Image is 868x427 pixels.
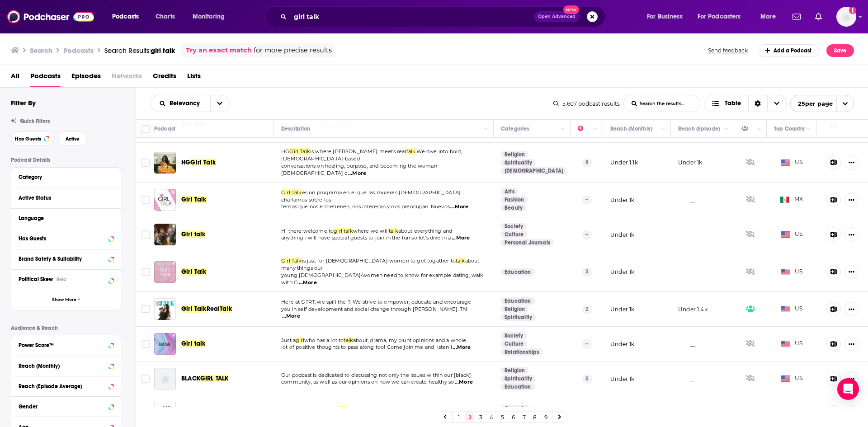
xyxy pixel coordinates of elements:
span: talk [344,337,353,343]
img: Girl talk [154,224,176,245]
a: Girl talk [181,230,206,239]
img: Talk Girl Talk [154,402,176,423]
span: ...More [282,313,300,320]
a: Fashion [501,196,528,203]
span: US [781,230,803,239]
a: Spirituality [501,375,536,382]
a: Girl Talk [181,267,207,277]
p: __ [678,340,695,348]
span: Girl talk [181,340,206,347]
span: Toggle select row [142,196,150,204]
div: Top Country [774,123,805,134]
button: Show More Button [844,405,859,420]
button: Column Actions [557,124,568,135]
button: Gender [19,400,113,412]
a: Show notifications dropdown [789,9,804,24]
span: Toggle select row [142,159,150,167]
div: Has Guests [19,235,106,242]
span: 25 per page [791,97,833,111]
span: Toggle select row [142,268,150,276]
p: 5 [582,374,592,383]
span: who has a lot to [304,337,344,343]
a: 3 [476,412,485,422]
span: conversations on healing, purpose, and becoming the woman [DEMOGRAPHIC_DATA] c [281,163,437,176]
button: open menu [151,100,210,107]
button: Show More Button [844,155,859,170]
span: More [760,10,776,23]
p: __ [678,231,695,239]
a: Religion [501,367,528,374]
span: Girl Talk [289,148,310,155]
a: Girl Talk [181,195,207,204]
a: 5 [498,412,507,422]
img: Podchaser - Follow, Share and Rate Podcasts [7,8,94,25]
span: Credits [153,69,176,87]
p: Podcast Details [11,157,121,163]
span: Networks [112,69,142,87]
span: where we will [353,228,389,234]
span: Open Advanced [538,14,576,19]
button: Column Actions [754,124,764,135]
button: open menu [754,9,787,24]
span: temas que nos entretienen, nos interesan y nos preocupan. Nuevos [281,203,450,210]
p: __ [678,375,695,383]
a: 9 [541,412,550,422]
span: Here at GTRT, we spill the T. We strive to empower, educate and encourage [281,299,472,305]
p: Under 1.1k [610,159,638,166]
span: is just for [DEMOGRAPHIC_DATA] women to get togather to [302,258,456,264]
p: Under 1k [610,375,634,383]
a: Girl talk [181,339,206,348]
p: Under 1k [610,268,634,276]
a: BLACKGIRL TALK [181,374,228,383]
a: 2 [465,412,474,422]
a: Relationships [501,348,542,356]
span: HG [281,148,289,155]
button: Show More Button [844,337,859,351]
div: 5,607 podcast results [553,100,620,107]
span: US [781,374,803,383]
span: Girl Talk [281,258,302,264]
div: Active Status [19,195,108,201]
h2: Choose List sort [151,95,230,112]
span: is where [PERSON_NAME] meets real [310,148,406,155]
span: Monitoring [193,10,225,23]
span: Political Skew [19,276,53,282]
span: Hi there welcome to [281,228,334,234]
span: Girl Talk [181,196,207,203]
button: Show More Button [844,265,859,279]
div: Search Results: [104,46,175,55]
h2: Filter By [11,99,36,107]
p: Under 1.4k [678,305,708,313]
div: Beta [57,277,66,282]
a: Education [501,297,535,305]
button: Category [19,171,113,183]
button: Column Actions [590,124,601,135]
a: Add a Podcast [758,44,820,57]
a: All [11,69,19,87]
button: Show More Button [844,302,859,316]
div: Categories [501,123,529,134]
img: Girl Talk Real Talk [154,298,176,320]
a: Brand Safety & Suitability [19,253,113,264]
img: Girl talk [154,333,176,355]
span: MX [780,195,803,204]
a: Podcasts [30,69,61,87]
span: Episodes [71,69,101,87]
button: Political SkewBeta [19,273,113,285]
img: HG Girl Talk [154,152,176,174]
a: 6 [509,412,518,422]
p: -- [582,230,592,239]
span: es un programa en el que las mujeres [DEMOGRAPHIC_DATA] charlamos sobre los [281,189,461,203]
h3: Podcasts [63,46,94,55]
p: 8 [582,158,592,167]
button: Has Guests [11,131,54,146]
div: Power Score™ [19,342,106,348]
span: community, as well as our opinions on how we can create healthy so [281,379,454,385]
p: Under 1k [678,159,702,166]
span: Real [207,305,220,313]
a: BLACK GIRL TALK [154,368,176,389]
